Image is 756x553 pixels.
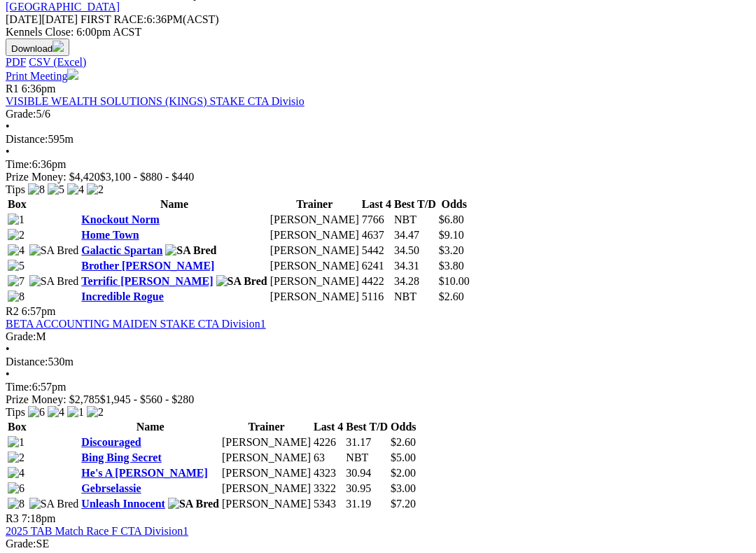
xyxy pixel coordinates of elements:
[345,435,388,449] td: 31.17
[81,482,141,494] a: Gebrselassie
[439,275,470,287] span: $10.00
[6,538,36,549] span: Grade:
[393,274,437,288] td: 34.28
[81,229,139,241] a: Home Town
[393,197,437,211] th: Best T/D
[8,467,24,479] img: 4
[29,498,79,510] img: SA Bred
[6,146,10,157] span: •
[81,213,160,225] a: Knockout Norm
[6,83,19,94] span: R1
[269,259,360,273] td: [PERSON_NAME]
[6,1,120,13] a: [GEOGRAPHIC_DATA]
[28,183,45,196] img: 8
[67,183,84,196] img: 4
[391,451,416,463] span: $5.00
[6,13,78,25] span: [DATE]
[6,133,48,145] span: Distance:
[48,183,64,196] img: 5
[439,229,464,241] span: $9.10
[48,406,64,419] img: 4
[81,436,141,448] a: Discouraged
[269,244,360,258] td: [PERSON_NAME]
[269,228,360,242] td: [PERSON_NAME]
[100,393,195,405] span: $1,945 - $560 - $280
[313,482,344,496] td: 3322
[29,275,79,288] img: SA Bred
[22,83,56,94] span: 6:36pm
[8,421,27,433] span: Box
[6,56,26,68] a: PDF
[438,197,470,211] th: Odds
[439,260,464,272] span: $3.80
[6,56,750,69] div: Download
[22,305,56,317] span: 6:57pm
[221,466,311,480] td: [PERSON_NAME]
[393,228,437,242] td: 34.47
[81,451,161,463] a: Bing Bing Secret
[6,171,750,183] div: Prize Money: $4,420
[6,381,750,393] div: 6:57pm
[6,305,19,317] span: R2
[439,290,464,302] span: $2.60
[28,406,45,419] img: 6
[6,343,10,355] span: •
[80,420,220,434] th: Name
[221,497,311,511] td: [PERSON_NAME]
[391,482,416,494] span: $3.00
[22,512,56,524] span: 7:18pm
[390,420,416,434] th: Odds
[8,451,24,464] img: 2
[6,183,25,195] span: Tips
[8,290,24,303] img: 8
[216,275,267,288] img: SA Bred
[6,538,750,550] div: SE
[361,259,392,273] td: 6241
[313,466,344,480] td: 4323
[361,290,392,304] td: 5116
[100,171,195,183] span: $3,100 - $880 - $440
[81,260,214,272] a: Brother [PERSON_NAME]
[6,330,750,343] div: M
[393,244,437,258] td: 34.50
[6,525,188,537] a: 2025 TAB Match Race F CTA Division1
[6,38,69,56] button: Download
[313,497,344,511] td: 5343
[391,498,416,510] span: $7.20
[269,197,360,211] th: Trainer
[345,466,388,480] td: 30.94
[81,498,165,510] a: Unleash Innocent
[6,318,266,330] a: BETA ACCOUNTING MAIDEN STAKE CTA Division1
[81,290,163,302] a: Incredible Rogue
[6,108,750,120] div: 5/6
[269,274,360,288] td: [PERSON_NAME]
[6,330,36,342] span: Grade:
[439,244,464,256] span: $3.20
[80,13,146,25] span: FIRST RACE:
[81,244,162,256] a: Galactic Spartan
[29,56,86,68] a: CSV (Excel)
[6,512,19,524] span: R3
[87,183,104,196] img: 2
[269,213,360,227] td: [PERSON_NAME]
[6,356,48,367] span: Distance:
[391,467,416,479] span: $2.00
[81,275,213,287] a: Terrific [PERSON_NAME]
[345,482,388,496] td: 30.95
[6,26,750,38] div: Kennels Close: 6:00pm ACST
[391,436,416,448] span: $2.60
[8,229,24,241] img: 2
[6,406,25,418] span: Tips
[221,435,311,449] td: [PERSON_NAME]
[361,244,392,258] td: 5442
[361,228,392,242] td: 4637
[8,198,27,210] span: Box
[393,290,437,304] td: NBT
[52,41,64,52] img: download.svg
[6,356,750,368] div: 530m
[8,482,24,495] img: 6
[361,274,392,288] td: 4422
[313,420,344,434] th: Last 4
[29,244,79,257] img: SA Bred
[6,133,750,146] div: 595m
